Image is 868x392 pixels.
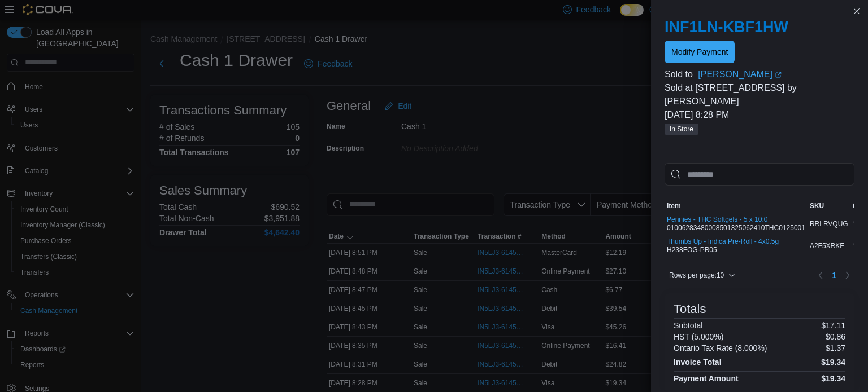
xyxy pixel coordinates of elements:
[667,237,779,245] button: Thumbs Up - Indica Pre-Roll - 4x0.5g
[674,358,722,367] h4: Invoice Total
[853,201,864,210] span: Qty
[665,41,735,63] button: Modify Payment
[667,215,805,232] div: 01006283480008501325062410THC0125001
[665,124,698,135] span: In Store
[826,343,845,353] p: $1.37
[665,81,854,108] p: Sold at [STREET_ADDRESS] by [PERSON_NAME]
[667,201,681,210] span: Item
[665,163,854,186] input: This is a search bar. As you type, the results lower in the page will automatically filter.
[814,266,854,284] nav: Pagination for table: MemoryTable from EuiInMemoryTable
[850,239,866,253] div: 1
[674,374,739,383] h4: Payment Amount
[674,343,767,353] h6: Ontario Tax Rate (8.000%)
[665,268,740,282] button: Rows per page:10
[665,18,854,36] h2: INF1LN-KBF1HW
[665,108,854,122] p: [DATE] 8:28 PM
[674,332,723,341] h6: HST (5.000%)
[698,68,854,81] a: [PERSON_NAME]External link
[827,266,841,284] ul: Pagination for table: MemoryTable from EuiInMemoryTable
[808,199,850,213] button: SKU
[674,302,706,316] h3: Totals
[827,266,841,284] button: Page 1 of 1
[667,237,779,254] div: H238FOG-PR05
[665,68,696,81] div: Sold to
[841,268,854,282] button: Next page
[775,72,782,78] svg: External link
[669,271,724,280] span: Rows per page : 10
[670,124,693,134] span: In Store
[810,219,848,228] span: RRLRVQUG
[832,270,836,281] span: 1
[850,217,866,231] div: 1
[665,199,808,213] button: Item
[821,321,845,330] p: $17.11
[810,241,844,250] span: A2F5XRKF
[810,201,824,210] span: SKU
[821,358,845,367] h4: $19.34
[667,215,805,223] button: Pennies - THC Softgels - 5 x 10:0
[821,374,845,383] h4: $19.34
[674,321,702,330] h6: Subtotal
[826,332,845,341] p: $0.86
[671,46,728,58] span: Modify Payment
[850,199,866,213] button: Qty
[814,268,827,282] button: Previous page
[850,5,863,18] button: Close this dialog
